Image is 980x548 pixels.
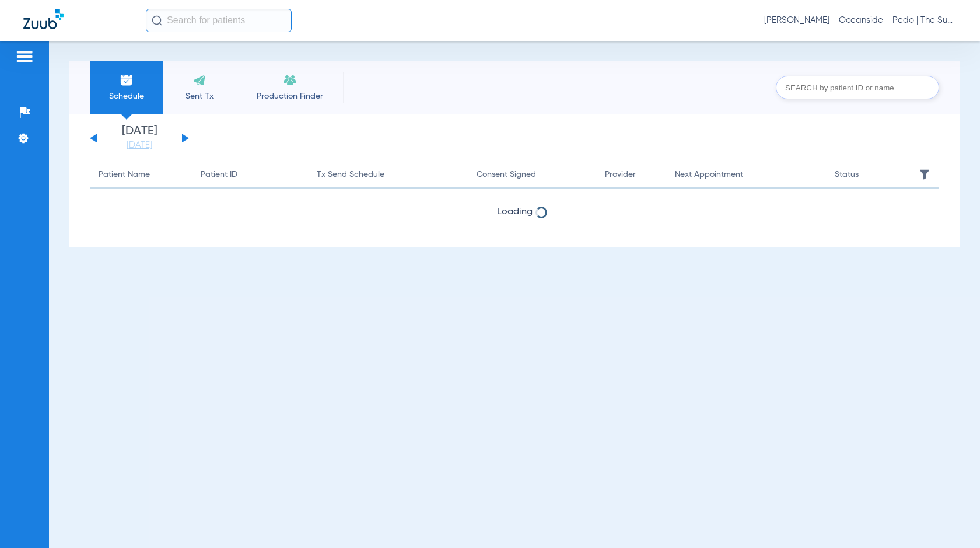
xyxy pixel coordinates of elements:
[477,168,587,181] div: Consent Signed
[477,168,536,181] div: Consent Signed
[764,15,957,26] span: [PERSON_NAME] - Oceanside - Pedo | The Super Dentists
[605,168,636,181] div: Provider
[171,90,227,102] span: Sent Tx
[283,73,297,87] img: Recare
[835,168,905,181] div: Status
[244,90,335,102] span: Production Finder
[120,73,134,87] img: Schedule
[104,139,174,151] a: [DATE]
[201,168,299,181] div: Patient ID
[919,169,930,180] img: filter.svg
[104,125,174,151] li: [DATE]
[152,15,162,26] img: Search Icon
[675,168,743,181] div: Next Appointment
[146,9,292,32] input: Search for patients
[835,168,859,181] div: Status
[201,168,237,181] div: Patient ID
[675,168,817,181] div: Next Appointment
[15,50,34,64] img: hamburger-icon
[90,206,939,218] span: Loading
[99,168,150,181] div: Patient Name
[317,168,459,181] div: Tx Send Schedule
[99,168,183,181] div: Patient Name
[192,73,206,87] img: Sent Tx
[23,9,64,29] img: Zuub Logo
[605,168,657,181] div: Provider
[317,168,384,181] div: Tx Send Schedule
[776,76,939,99] input: SEARCH by patient ID or name
[99,90,154,102] span: Schedule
